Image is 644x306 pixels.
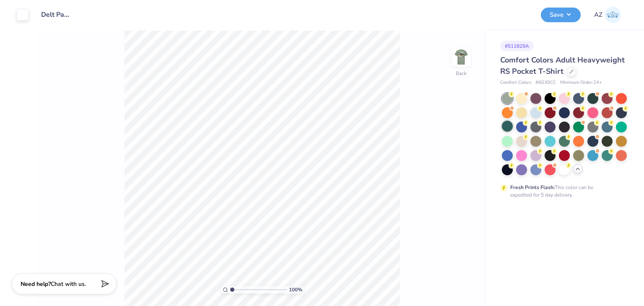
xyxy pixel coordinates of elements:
[500,41,534,51] div: # 511829A
[453,49,470,65] img: Back
[605,7,621,23] img: Addie Zoellner
[21,280,51,288] strong: Need help?
[541,8,581,22] button: Save
[51,280,86,288] span: Chat with us.
[560,79,602,86] span: Minimum Order: 24 +
[594,7,621,23] a: AZ
[500,79,531,86] span: Comfort Colors
[510,184,613,199] div: This color can be expedited for 5 day delivery.
[35,6,76,23] input: Untitled Design
[500,55,625,76] span: Comfort Colors Adult Heavyweight RS Pocket T-Shirt
[594,10,602,20] span: AZ
[535,79,556,86] span: # 6030CC
[289,286,302,293] span: 100 %
[456,70,467,77] div: Back
[510,184,555,191] strong: Fresh Prints Flash:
